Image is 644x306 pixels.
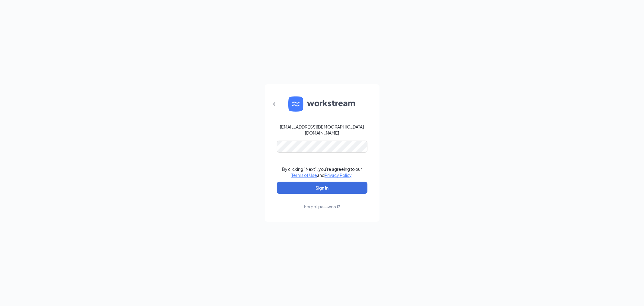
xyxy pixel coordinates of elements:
[325,172,351,178] a: Privacy Policy
[288,96,356,112] img: WS logo and Workstream text
[282,166,362,178] div: By clicking "Next", you're agreeing to our and .
[277,124,367,136] div: [EMAIL_ADDRESS][DEMOGRAPHIC_DATA][DOMAIN_NAME]
[277,182,367,194] button: Sign In
[304,203,340,210] div: Forgot password?
[268,97,282,111] button: ArrowLeftNew
[271,100,279,108] svg: ArrowLeftNew
[291,172,317,178] a: Terms of Use
[304,194,340,210] a: Forgot password?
